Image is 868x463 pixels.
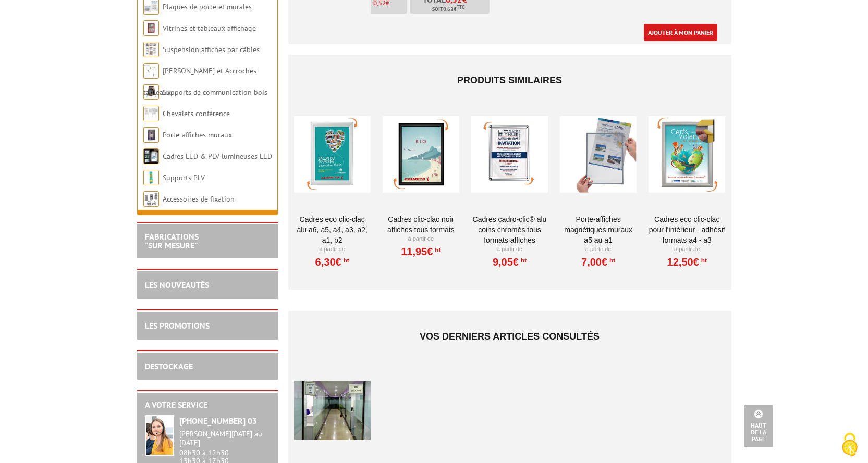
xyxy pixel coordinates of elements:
a: Cadres Eco Clic-Clac alu A6, A5, A4, A3, A2, A1, B2 [294,214,371,245]
a: 9,05€HT [493,259,527,265]
a: Plaques de porte et murales [163,2,252,11]
a: 7,00€HT [581,259,615,265]
a: Haut de la page [744,405,773,447]
a: Ajouter à mon panier [644,24,717,41]
a: Vitrines et tableaux affichage [163,23,256,33]
button: Cookies (fenêtre modale) [832,428,868,463]
a: 6,30€HT [315,259,349,265]
img: Suspension affiches par câbles [143,42,159,57]
a: Porte-affiches magnétiques muraux A5 au A1 [560,214,637,245]
img: Vitrines et tableaux affichage [143,20,159,36]
img: Supports PLV [143,170,159,185]
p: À partir de [383,235,459,243]
a: Cadres Cadro-Clic® Alu coins chromés tous formats affiches [471,214,548,245]
p: À partir de [560,245,637,254]
a: 12,50€HT [667,259,707,265]
sup: HT [519,257,527,264]
span: Vos derniers articles consultés [420,331,600,342]
sup: HT [341,257,349,264]
a: Supports de communication bois [163,87,267,97]
span: Produits similaires [457,75,562,85]
sup: HT [433,246,441,254]
a: Suspension affiches par câbles [163,45,260,54]
p: À partir de [649,245,725,254]
img: Cadres LED & PLV lumineuses LED [143,148,159,164]
sup: TTC [457,4,464,10]
img: Cimaises et Accroches tableaux [143,63,159,79]
img: Cookies (fenêtre modale) [837,432,863,458]
p: À partir de [471,245,548,254]
a: Cadres clic-clac noir affiches tous formats [383,214,459,235]
sup: HT [699,257,707,264]
a: DESTOCKAGE [145,361,193,371]
a: Cadres Eco Clic-Clac pour l'intérieur - Adhésif formats A4 - A3 [649,214,725,245]
img: Porte-affiches muraux [143,127,159,143]
img: Chevalets conférence [143,106,159,121]
a: Porte-affiches muraux [163,130,232,140]
sup: HT [607,257,615,264]
a: [PERSON_NAME] et Accroches tableaux [143,66,256,97]
a: Supports PLV [163,173,205,182]
a: Chevalets conférence [163,109,230,118]
img: widget-service.jpg [145,415,174,456]
p: À partir de [294,245,371,254]
span: 0.62 [443,5,454,14]
a: Cadres LED & PLV lumineuses LED [163,152,272,161]
div: [PERSON_NAME][DATE] au [DATE] [179,430,270,447]
img: Accessoires de fixation [143,191,159,207]
span: Soit € [432,5,464,14]
strong: [PHONE_NUMBER] 03 [179,416,257,426]
a: Accessoires de fixation [163,194,235,204]
a: FABRICATIONS"Sur Mesure" [145,231,199,251]
h2: A votre service [145,401,270,410]
a: 11,95€HT [401,248,441,255]
a: LES NOUVEAUTÉS [145,280,209,290]
a: LES PROMOTIONS [145,320,210,331]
